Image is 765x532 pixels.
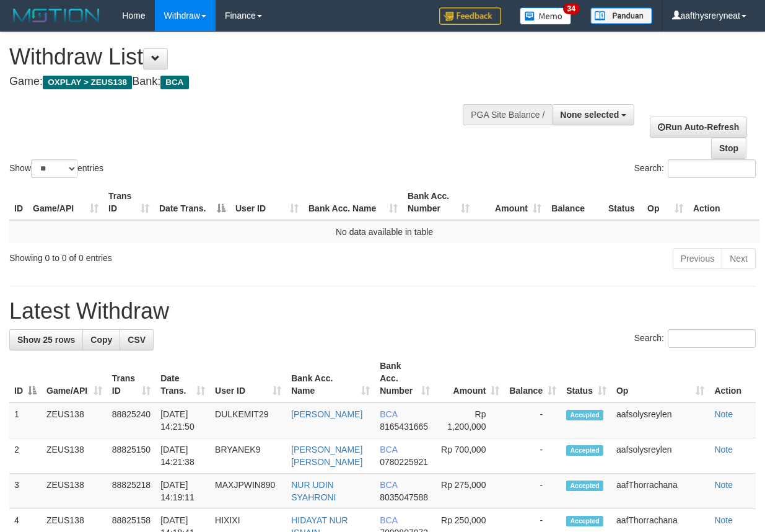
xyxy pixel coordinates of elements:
a: Next [722,248,756,269]
a: Note [714,480,733,490]
span: 34 [563,3,580,14]
td: ZEUS138 [42,474,107,509]
span: Accepted [566,481,603,491]
label: Search: [634,329,756,348]
td: ZEUS138 [42,402,107,438]
div: PGA Site Balance / [463,104,552,125]
td: Rp 700,000 [435,438,504,474]
td: Rp 1,200,000 [435,402,504,438]
a: Note [714,445,733,454]
th: Action [688,185,759,220]
td: 1 [9,402,42,438]
span: BCA [380,409,397,419]
span: Copy 8165431665 to clipboard [380,422,428,432]
span: Copy [90,335,112,345]
td: 3 [9,474,42,509]
th: User ID: activate to sort column ascending [230,185,304,220]
td: aafsolysreylen [611,402,709,438]
th: User ID: activate to sort column ascending [210,355,286,402]
button: None selected [552,104,634,125]
span: OXPLAY > ZEUS138 [43,76,132,89]
td: [DATE] 14:19:11 [155,474,210,509]
th: ID [9,185,28,220]
div: Showing 0 to 0 of 0 entries [9,247,310,264]
input: Search: [668,159,756,178]
span: Accepted [566,445,603,456]
h1: Latest Withdraw [9,299,756,324]
a: CSV [120,329,154,350]
td: - [504,474,561,509]
img: MOTION_logo.png [9,6,103,25]
span: Copy 0780225921 to clipboard [380,457,428,467]
td: MAXJPWIN890 [210,474,286,509]
span: Copy 8035047588 to clipboard [380,492,428,502]
h4: Game: Bank: [9,76,497,88]
span: BCA [380,515,397,525]
a: Copy [82,329,120,350]
th: Date Trans.: activate to sort column descending [154,185,230,220]
th: Amount: activate to sort column ascending [474,185,546,220]
td: - [504,438,561,474]
span: BCA [380,445,397,454]
th: Amount: activate to sort column ascending [435,355,504,402]
h1: Withdraw List [9,45,497,69]
a: Show 25 rows [9,329,83,350]
th: Action [709,355,756,402]
th: Balance [546,185,603,220]
span: Show 25 rows [17,335,75,345]
th: Op: activate to sort column ascending [642,185,688,220]
a: Note [714,515,733,525]
a: [PERSON_NAME] [291,409,362,419]
td: [DATE] 14:21:50 [155,402,210,438]
label: Search: [634,159,756,178]
img: Feedback.jpg [439,7,501,25]
td: Rp 275,000 [435,474,504,509]
img: panduan.png [590,7,652,24]
a: [PERSON_NAME] [PERSON_NAME] [291,445,362,467]
th: Bank Acc. Name: activate to sort column ascending [304,185,403,220]
td: BRYANEK9 [210,438,286,474]
td: aafThorrachana [611,474,709,509]
span: Accepted [566,410,603,420]
span: CSV [128,335,146,345]
a: Run Auto-Refresh [650,117,747,138]
a: Previous [673,248,722,269]
img: Button%20Memo.svg [520,7,572,25]
th: Date Trans.: activate to sort column ascending [155,355,210,402]
span: BCA [160,76,188,89]
th: Bank Acc. Name: activate to sort column ascending [286,355,375,402]
td: aafsolysreylen [611,438,709,474]
th: Bank Acc. Number: activate to sort column ascending [403,185,474,220]
th: Status: activate to sort column ascending [561,355,611,402]
span: BCA [380,480,397,490]
td: 2 [9,438,42,474]
th: Trans ID: activate to sort column ascending [103,185,154,220]
input: Search: [668,329,756,348]
td: 88825150 [107,438,155,474]
th: Bank Acc. Number: activate to sort column ascending [375,355,435,402]
span: Accepted [566,516,603,526]
a: NUR UDIN SYAHRONI [291,480,336,502]
a: Note [714,409,733,419]
label: Show entries [9,159,103,178]
th: ID: activate to sort column descending [9,355,42,402]
th: Game/API: activate to sort column ascending [28,185,103,220]
th: Game/API: activate to sort column ascending [42,355,107,402]
th: Status [603,185,642,220]
td: DULKEMIT29 [210,402,286,438]
th: Balance: activate to sort column ascending [504,355,561,402]
td: 88825240 [107,402,155,438]
a: Stop [711,138,746,159]
td: ZEUS138 [42,438,107,474]
th: Op: activate to sort column ascending [611,355,709,402]
span: None selected [560,110,619,120]
th: Trans ID: activate to sort column ascending [107,355,155,402]
select: Showentries [31,159,77,178]
td: - [504,402,561,438]
td: No data available in table [9,220,759,243]
td: 88825218 [107,474,155,509]
td: [DATE] 14:21:38 [155,438,210,474]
